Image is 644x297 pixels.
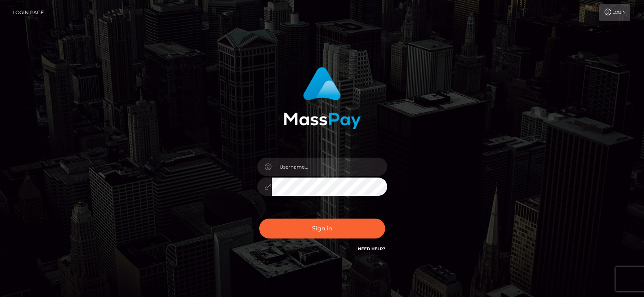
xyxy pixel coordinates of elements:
button: Sign in [259,219,385,238]
a: Login [599,4,630,21]
input: Username... [272,158,387,176]
a: Login Page [13,4,44,21]
img: MassPay Login [284,67,361,129]
a: Need Help? [358,246,385,251]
